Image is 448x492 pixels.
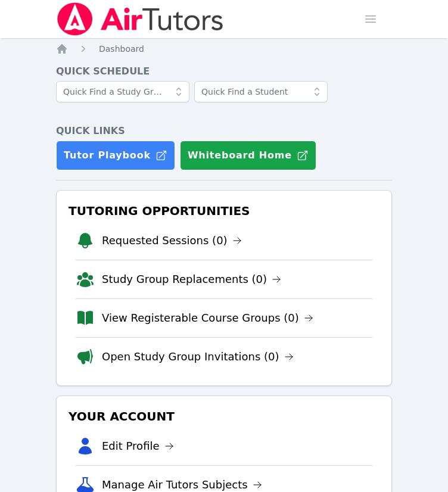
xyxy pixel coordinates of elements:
[56,43,392,55] nav: Breadcrumb
[99,43,144,55] a: Dashboard
[102,310,313,326] a: View Registerable Course Groups (0)
[102,271,281,288] a: Study Group Replacements (0)
[194,81,328,102] input: Quick Find a Student
[102,438,174,454] a: Edit Profile
[180,141,316,170] button: Whiteboard Home
[66,200,382,222] h3: Tutoring Opportunities
[56,124,392,138] h4: Quick Links
[56,141,175,170] a: Tutor Playbook
[66,406,382,427] h3: Your Account
[102,232,242,249] a: Requested Sessions (0)
[102,348,294,365] a: Open Study Group Invitations (0)
[56,64,392,79] h4: Quick Schedule
[99,44,144,54] span: Dashboard
[56,2,225,36] img: Air Tutors
[56,81,189,102] input: Quick Find a Study Group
